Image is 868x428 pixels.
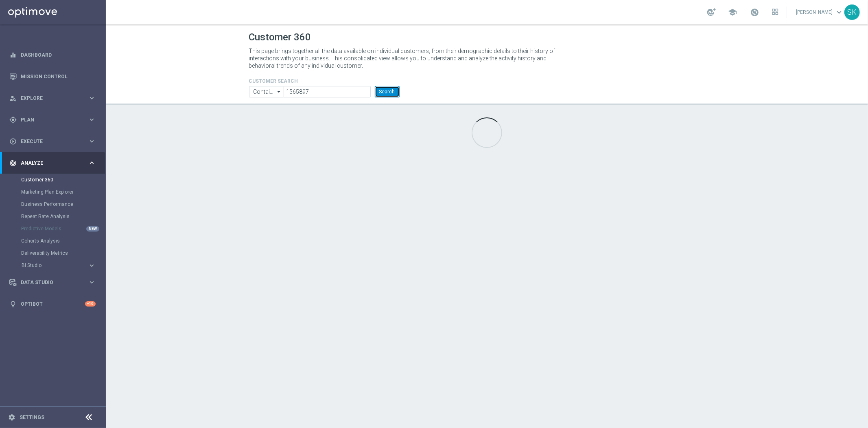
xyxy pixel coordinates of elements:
[21,250,85,256] a: Deliverability Metrics
[284,86,370,97] input: Enter CID, Email, name or phone
[21,176,85,183] a: Customer 360
[249,86,284,97] input: Contains
[88,159,96,167] i: keyboard_arrow_right
[9,279,88,286] div: Data Studio
[728,8,737,17] span: school
[9,95,17,102] i: person_search
[86,226,99,232] div: NEW
[9,279,96,286] button: Data Studio keyboard_arrow_right
[844,4,860,20] div: SK
[21,280,88,285] span: Data Studio
[21,161,88,165] span: Analyze
[9,52,96,58] button: equalizer Dashboard
[21,262,96,269] button: BI Studio keyboard_arrow_right
[21,139,88,144] span: Execute
[9,138,88,145] div: Execute
[20,415,44,420] a: Settings
[21,186,105,198] div: Marketing Plan Explorer
[21,189,85,195] a: Marketing Plan Explorer
[835,8,844,17] span: keyboard_arrow_down
[275,86,283,97] i: arrow_drop_down
[21,247,105,259] div: Deliverability Metrics
[21,235,105,247] div: Cohorts Analysis
[8,414,15,421] i: settings
[88,262,96,269] i: keyboard_arrow_right
[249,78,400,84] h4: CUSTOMER SEARCH
[85,301,96,307] div: +10
[88,94,96,102] i: keyboard_arrow_right
[22,263,80,268] span: BI Studio
[21,259,105,271] div: BI Studio
[9,159,17,167] i: track_changes
[9,293,96,315] div: Optibot
[375,86,400,97] button: Search
[9,301,96,307] button: lightbulb Optibot +10
[9,160,96,166] button: track_changes Analyze keyboard_arrow_right
[9,116,88,124] div: Plan
[21,174,105,186] div: Customer 360
[9,300,17,308] i: lightbulb
[21,213,85,220] a: Repeat Rate Analysis
[88,116,96,124] i: keyboard_arrow_right
[249,47,562,69] p: This page brings together all the data available on individual customers, from their demographic ...
[88,278,96,286] i: keyboard_arrow_right
[249,31,725,43] h1: Customer 360
[9,159,88,167] div: Analyze
[21,210,105,223] div: Repeat Rate Analysis
[21,198,105,210] div: Business Performance
[22,263,88,268] div: BI Studio
[21,66,96,87] a: Mission Control
[21,96,88,101] span: Explore
[88,137,96,145] i: keyboard_arrow_right
[21,117,88,122] span: Plan
[9,51,17,59] i: equalizer
[9,73,96,80] button: Mission Control
[21,238,85,244] a: Cohorts Analysis
[795,6,844,18] a: [PERSON_NAME]keyboard_arrow_down
[9,95,88,102] div: Explore
[21,223,105,235] div: Predictive Models
[9,138,96,145] button: play_circle_outline Execute keyboard_arrow_right
[9,66,96,87] div: Mission Control
[9,44,96,66] div: Dashboard
[21,201,85,207] a: Business Performance
[9,117,96,123] button: gps_fixed Plan keyboard_arrow_right
[21,293,85,315] a: Optibot
[9,116,17,124] i: gps_fixed
[21,44,96,66] a: Dashboard
[9,95,96,101] button: person_search Explore keyboard_arrow_right
[9,138,17,145] i: play_circle_outline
